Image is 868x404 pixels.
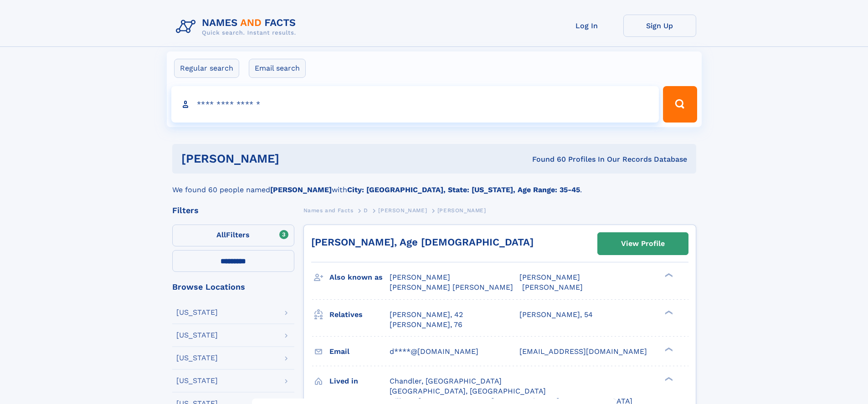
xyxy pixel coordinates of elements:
[329,307,390,322] h3: Relatives
[364,207,368,214] span: D
[623,15,696,37] a: Sign Up
[378,207,427,214] span: [PERSON_NAME]
[172,206,294,215] div: Filters
[176,377,218,384] div: [US_STATE]
[311,236,534,248] a: [PERSON_NAME], Age [DEMOGRAPHIC_DATA]
[437,207,486,214] span: [PERSON_NAME]
[519,273,580,281] span: [PERSON_NAME]
[663,86,697,123] button: Search Button
[171,86,659,123] input: search input
[303,205,354,216] a: Names and Facts
[176,309,218,316] div: [US_STATE]
[550,15,623,37] a: Log In
[390,320,462,330] a: [PERSON_NAME], 76
[406,154,687,164] div: Found 60 Profiles In Our Records Database
[249,59,306,78] label: Email search
[663,346,673,352] div: ❯
[172,225,294,246] label: Filters
[378,205,427,216] a: [PERSON_NAME]
[329,373,390,389] h3: Lived in
[390,387,546,395] span: [GEOGRAPHIC_DATA], [GEOGRAPHIC_DATA]
[663,376,673,382] div: ❯
[329,270,390,285] h3: Also known as
[519,310,593,320] a: [PERSON_NAME], 54
[270,185,332,194] b: [PERSON_NAME]
[390,377,502,385] span: Chandler, [GEOGRAPHIC_DATA]
[390,310,463,320] a: [PERSON_NAME], 42
[176,354,218,362] div: [US_STATE]
[663,309,673,315] div: ❯
[347,185,580,194] b: City: [GEOGRAPHIC_DATA], State: [US_STATE], Age Range: 35-45
[663,272,673,278] div: ❯
[172,15,303,39] img: Logo Names and Facts
[519,347,647,356] span: [EMAIL_ADDRESS][DOMAIN_NAME]
[364,205,368,216] a: D
[390,283,513,291] span: [PERSON_NAME] [PERSON_NAME]
[172,174,696,195] div: We found 60 people named with .
[522,283,583,291] span: [PERSON_NAME]
[172,283,294,291] div: Browse Locations
[181,153,406,164] h1: [PERSON_NAME]
[598,233,688,255] a: View Profile
[216,230,226,239] span: All
[174,59,239,78] label: Regular search
[621,233,665,254] div: View Profile
[329,344,390,359] h3: Email
[390,273,450,281] span: [PERSON_NAME]
[176,332,218,339] div: [US_STATE]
